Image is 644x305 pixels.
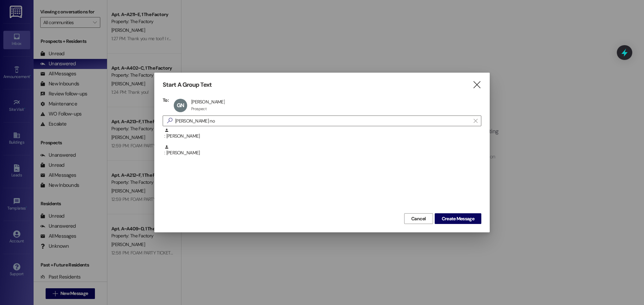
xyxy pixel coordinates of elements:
[472,81,481,88] i: 
[404,213,433,224] button: Cancel
[191,106,207,111] div: Prospect
[442,215,474,222] span: Create Message
[191,99,225,105] div: [PERSON_NAME]
[164,145,481,156] div: : [PERSON_NAME]
[163,128,481,145] div: : [PERSON_NAME]
[163,145,481,161] div: : [PERSON_NAME]
[411,215,426,222] span: Cancel
[164,117,175,124] i: 
[474,118,477,124] i: 
[163,81,212,89] h3: Start A Group Text
[470,116,481,126] button: Clear text
[435,213,481,224] button: Create Message
[175,116,470,126] input: Search for any contact or apartment
[163,97,169,103] h3: To:
[164,128,481,140] div: : [PERSON_NAME]
[177,102,184,109] span: GN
